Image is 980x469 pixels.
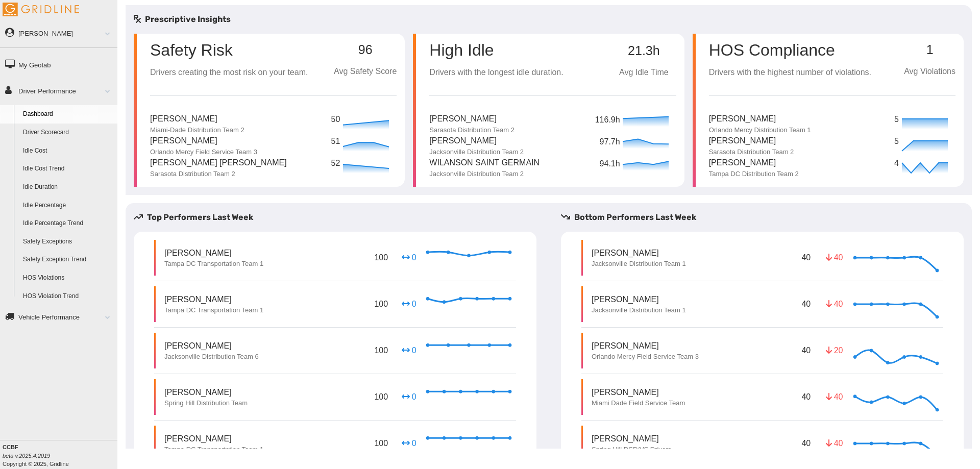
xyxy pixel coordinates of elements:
p: 52 [331,157,341,170]
p: Jacksonville Distribution Team 1 [592,306,686,315]
p: [PERSON_NAME] [709,135,794,147]
p: High Idle [429,42,563,58]
a: Driver Scorecard [18,124,117,142]
i: beta v.2025.4.2019 [3,453,50,459]
p: [PERSON_NAME] [592,293,686,305]
p: Drivers with the longest idle duration. [429,66,563,79]
p: 20 [826,344,842,356]
p: [PERSON_NAME] [709,113,811,126]
p: Tampa DC Distribution Team 2 [709,169,799,179]
a: Idle Duration [18,178,117,196]
p: Drivers with the highest number of violations. [709,66,871,79]
p: 40 [826,252,842,263]
p: Sarasota Distribution Team 2 [429,126,514,135]
p: 0 [401,391,417,403]
a: HOS Violation Trend [18,287,117,306]
p: 100 [372,250,390,265]
p: Orlando Mercy Distribution Team 1 [709,126,811,135]
p: 40 [826,298,842,310]
p: 100 [372,435,390,451]
p: 0 [401,344,417,356]
p: 94.1h [600,158,620,178]
p: Wilanson Saint Germain [429,157,540,169]
p: 40 [799,296,813,312]
p: 100 [372,342,390,358]
p: [PERSON_NAME] [164,340,259,352]
p: [PERSON_NAME] [PERSON_NAME] [150,157,287,169]
p: Avg Idle Time [611,66,676,79]
p: [PERSON_NAME] [164,293,263,305]
a: HOS Violations [18,269,117,287]
p: Jacksonville Distribution Team 6 [164,352,259,361]
p: [PERSON_NAME] [709,157,799,169]
p: 5 [894,113,899,126]
a: Safety Exceptions [18,233,117,251]
p: Orlando Mercy Field Service Team 3 [150,147,257,157]
p: Jacksonville Distribution Team 1 [592,259,686,268]
p: 0 [401,437,417,449]
a: Dashboard [18,105,117,124]
h5: Top Performers Last Week [134,211,545,224]
p: [PERSON_NAME] [150,135,257,147]
p: [PERSON_NAME] [164,247,263,259]
a: Safety Exception Trend [18,251,117,269]
p: 40 [826,437,842,449]
div: Copyright © 2025, Gridline [3,443,117,468]
p: Jacksonville Distribution Team 2 [429,169,540,179]
p: Tampa DC Transportation Team 1 [164,259,263,268]
h5: Bottom Performers Last Week [561,211,972,224]
p: Miami-Dade Distribution Team 2 [150,126,244,135]
p: Drivers creating the most risk on your team. [150,66,308,79]
p: 97.7h [600,136,620,156]
p: [PERSON_NAME] [429,135,524,147]
p: 100 [372,296,390,312]
img: Gridline [3,3,79,16]
p: [PERSON_NAME] [592,340,699,352]
p: Safety Risk [150,42,308,58]
p: [PERSON_NAME] [164,386,248,398]
p: 0 [401,298,417,310]
p: 40 [799,389,813,405]
a: Idle Percentage Trend [18,214,117,233]
p: 4 [894,157,899,170]
p: Avg Violations [904,65,955,78]
p: 1 [904,43,955,57]
p: Tampa DC Transportation Team 1 [164,445,263,454]
p: [PERSON_NAME] [150,113,244,126]
p: 96 [334,43,397,57]
p: 40 [799,250,813,265]
p: Jacksonville Distribution Team 2 [429,147,524,157]
p: 21.3h [611,44,676,58]
p: 5 [894,135,899,148]
h5: Prescriptive Insights [134,13,231,26]
a: Idle Cost [18,142,117,160]
p: Sarasota Distribution Team 2 [709,147,794,157]
p: Miami Dade Field Service Team [592,399,685,408]
p: 51 [331,135,341,148]
p: Tampa DC Transportation Team 1 [164,306,263,315]
p: 0 [401,252,417,263]
p: 116.9h [595,114,620,134]
p: 40 [799,342,813,358]
p: [PERSON_NAME] [429,113,514,126]
p: [PERSON_NAME] [592,247,686,259]
p: [PERSON_NAME] [592,433,671,445]
p: 50 [331,113,341,126]
p: Avg Safety Score [334,65,397,78]
p: Orlando Mercy Field Service Team 3 [592,352,699,361]
p: 40 [826,391,842,403]
a: Idle Percentage [18,196,117,215]
a: Idle Cost Trend [18,160,117,178]
p: Sarasota Distribution Team 2 [150,169,287,179]
p: [PERSON_NAME] [164,433,263,445]
p: Spring Hill DSD/VS Drivers [592,445,671,454]
p: 40 [799,435,813,451]
b: CCBF [3,444,18,450]
p: 100 [372,389,390,405]
p: [PERSON_NAME] [592,386,685,398]
p: Spring Hill Distribution Team [164,399,248,408]
p: HOS Compliance [709,42,871,58]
